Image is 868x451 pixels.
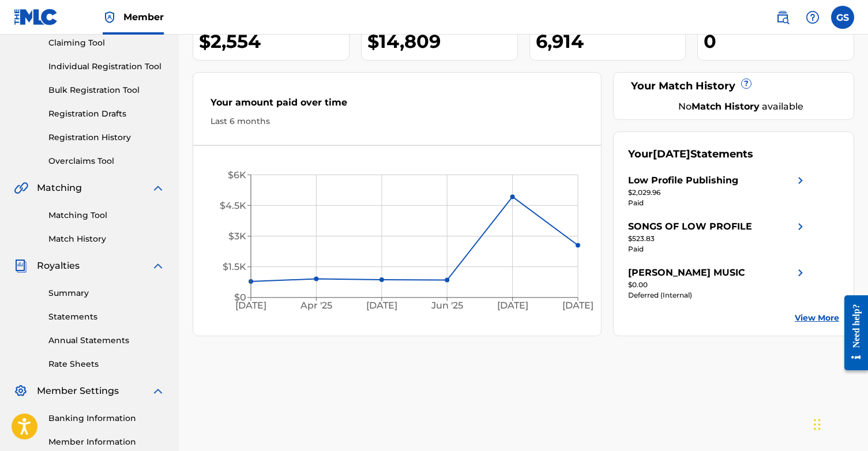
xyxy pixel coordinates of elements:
div: $0.00 [628,280,807,290]
tspan: $4.5K [220,200,246,211]
div: Last 6 months [211,115,584,127]
div: Your Match History [628,78,839,94]
a: Matching Tool [48,209,165,221]
tspan: [DATE] [235,300,266,311]
a: View More [795,312,839,324]
tspan: $1.5K [223,261,246,272]
img: expand [151,384,165,398]
div: $523.83 [628,234,807,244]
div: $2,554 [199,28,349,54]
img: expand [151,259,165,273]
img: expand [151,181,165,195]
a: Annual Statements [48,335,165,347]
a: Public Search [771,6,794,29]
div: $2,029.96 [628,187,807,198]
div: Help [801,6,824,29]
a: Summary [48,287,165,299]
tspan: [DATE] [497,300,528,311]
a: Rate Sheets [48,358,165,370]
a: Registration History [48,131,165,144]
span: Member [123,10,164,24]
div: Your Statements [628,146,753,162]
tspan: [DATE] [562,300,593,311]
span: Matching [37,181,82,195]
img: Member Settings [14,384,28,398]
strong: Match History [692,101,760,112]
tspan: $3K [228,231,246,242]
span: Royalties [37,259,80,273]
div: Paid [628,198,807,208]
img: help [806,10,820,24]
div: Drag [814,407,821,442]
span: [DATE] [653,148,690,160]
img: Top Rightsholder [103,10,117,24]
img: search [776,10,790,24]
img: Royalties [14,259,28,273]
a: Individual Registration Tool [48,61,165,73]
a: Bulk Registration Tool [48,84,165,96]
span: ? [742,79,751,88]
div: [PERSON_NAME] MUSIC [628,266,745,280]
a: Claiming Tool [48,37,165,49]
div: Low Profile Publishing [628,174,738,187]
img: right chevron icon [794,266,807,280]
img: right chevron icon [794,220,807,234]
a: Member Information [48,436,165,448]
div: User Menu [831,6,854,29]
div: $14,809 [367,28,517,54]
tspan: [DATE] [366,300,397,311]
a: Overclaims Tool [48,155,165,167]
tspan: $0 [234,292,246,303]
div: 6,914 [536,28,686,54]
div: Your amount paid over time [211,96,584,115]
div: No available [642,100,839,114]
a: [PERSON_NAME] MUSICright chevron icon$0.00Deferred (Internal) [628,266,807,300]
div: 0 [704,28,854,54]
a: Banking Information [48,412,165,424]
div: SONGS OF LOW PROFILE [628,220,752,234]
iframe: Chat Widget [810,396,868,451]
a: SONGS OF LOW PROFILEright chevron icon$523.83Paid [628,220,807,254]
iframe: Resource Center [836,286,868,379]
img: right chevron icon [794,174,807,187]
a: Match History [48,233,165,245]
img: MLC Logo [14,9,58,25]
a: Statements [48,311,165,323]
tspan: $6K [228,170,246,181]
div: Deferred (Internal) [628,290,807,300]
a: Registration Drafts [48,108,165,120]
div: Paid [628,244,807,254]
img: Matching [14,181,28,195]
tspan: Jun '25 [431,300,463,311]
tspan: Apr '25 [300,300,332,311]
span: Member Settings [37,384,119,398]
a: Low Profile Publishingright chevron icon$2,029.96Paid [628,174,807,208]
